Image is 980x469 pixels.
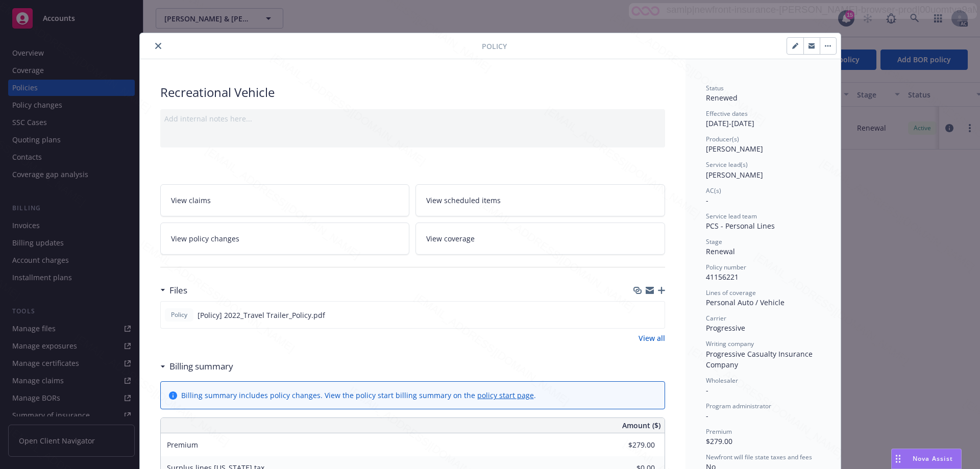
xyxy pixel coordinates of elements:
button: preview file [651,310,660,320]
span: Progressive Casualty Insurance Company [706,349,815,369]
span: [Policy] 2022_Travel Trailer_Policy.pdf [198,310,325,320]
span: Effective dates [706,109,748,118]
a: View policy changes [160,223,410,255]
span: Renewal [706,246,735,256]
span: Amount ($) [622,420,660,431]
span: - [706,411,708,421]
div: Files [160,284,187,297]
span: Status [706,84,724,92]
div: Add internal notes here... [164,113,661,124]
span: Service lead(s) [706,160,748,169]
button: close [152,40,164,52]
div: Drag to move [892,449,904,468]
h3: Files [169,284,187,297]
span: Nova Assist [913,454,953,463]
span: - [706,385,708,395]
span: Carrier [706,314,726,323]
span: [PERSON_NAME] [706,144,763,154]
span: Premium [167,440,198,450]
span: Writing company [706,339,754,348]
span: Lines of coverage [706,288,756,297]
span: Policy [169,310,189,319]
span: Wholesaler [706,376,738,385]
span: Policy [482,41,507,52]
span: Personal Auto / Vehicle [706,298,785,307]
button: Nova Assist [891,449,962,469]
div: Billing summary [160,360,233,373]
span: PCS - Personal Lines [706,221,775,231]
div: Recreational Vehicle [160,84,665,101]
span: Premium [706,427,732,436]
span: Renewed [706,93,738,103]
a: policy start page [477,390,534,400]
a: View scheduled items [415,184,665,216]
span: Newfront will file state taxes and fees [706,453,812,461]
span: Policy number [706,263,746,271]
a: View claims [160,184,410,216]
button: download file [635,310,643,320]
span: Progressive [706,323,745,333]
span: View policy changes [171,233,239,244]
span: $279.00 [706,436,732,446]
a: View coverage [415,223,665,255]
span: Program administrator [706,402,771,410]
span: Service lead team [706,212,757,220]
span: 41156221 [706,272,739,282]
span: Stage [706,237,722,246]
span: View coverage [426,233,475,244]
input: 0.00 [595,437,661,453]
h3: Billing summary [169,360,233,373]
span: Producer(s) [706,135,739,143]
span: View claims [171,195,211,206]
div: [DATE] - [DATE] [706,109,820,129]
span: [PERSON_NAME] [706,170,763,180]
div: Billing summary includes policy changes. View the policy start billing summary on the . [181,390,536,401]
span: AC(s) [706,186,721,195]
span: - [706,195,708,205]
span: View scheduled items [426,195,501,206]
a: View all [639,333,665,343]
